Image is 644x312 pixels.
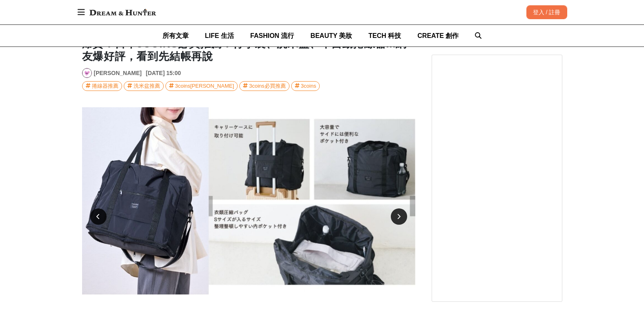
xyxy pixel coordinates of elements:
[301,82,316,91] div: 3coins
[310,32,352,39] span: BEAUTY 美妝
[239,81,290,91] a: 3coins必買推薦
[82,68,92,78] a: Avatar
[82,81,122,91] a: 捲線器推薦
[250,25,294,46] a: FASHION 流行
[92,82,118,91] div: 捲線器推薦
[291,81,320,91] a: 3coins
[124,81,164,91] a: 洗米盆推薦
[82,69,91,77] img: Avatar
[526,5,567,19] div: 登入 / 註冊
[146,69,181,77] div: [DATE] 15:00
[368,32,401,39] span: TECH 科技
[310,25,352,46] a: BEAUTY 美妝
[368,25,401,46] a: TECH 科技
[205,32,234,39] span: LIFE 生活
[94,69,142,77] a: [PERSON_NAME]
[205,25,234,46] a: LIFE 生活
[165,81,238,91] a: 3coins[PERSON_NAME]
[417,25,459,46] a: CREATE 創作
[82,107,415,294] img: 1258437e-2261-40ab-a921-8fea453b1c2f.jpg
[82,38,415,63] h1: 爆賣！日本3COINS必買推薦：行李袋、洗米盆、半自動捲線器...網友爆好評，看到先結帳再說
[163,25,189,46] a: 所有文章
[417,32,459,39] span: CREATE 創作
[250,32,294,39] span: FASHION 流行
[163,32,189,39] span: 所有文章
[85,5,160,20] img: Dream & Hunter
[249,82,286,91] div: 3coins必買推薦
[175,82,234,91] div: 3coins[PERSON_NAME]
[134,82,160,91] div: 洗米盆推薦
